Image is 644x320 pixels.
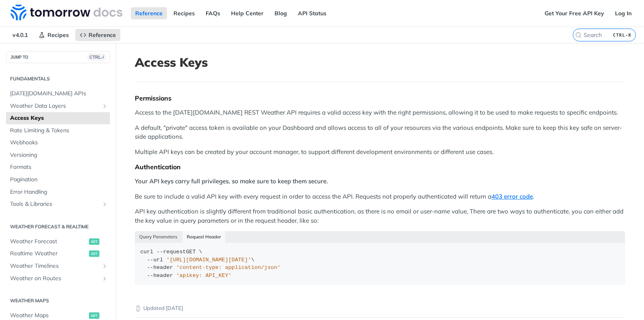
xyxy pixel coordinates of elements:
[147,257,163,263] span: --url
[89,250,99,257] span: get
[169,7,199,19] a: Recipes
[10,151,108,159] span: Versioning
[135,192,625,201] p: Be sure to include a valid API key with every request in order to access the API. Requests not pr...
[135,108,625,117] p: Access to the [DATE][DOMAIN_NAME] REST Weather API requires a valid access key with the right per...
[135,55,625,70] h1: Access Keys
[10,238,87,246] span: Weather Forecast
[6,174,110,186] a: Pagination
[201,7,225,19] a: FAQs
[101,275,108,282] button: Show subpages for Weather on Routes
[6,273,110,285] a: Weather on RoutesShow subpages for Weather on Routes
[6,149,110,161] a: Versioning
[10,90,108,98] span: [DATE][DOMAIN_NAME] APIs
[135,207,625,225] p: API key authentication is slightly different from traditional basic authentication, as there is n...
[6,260,110,272] a: Weather TimelinesShow subpages for Weather Timelines
[89,31,116,39] span: Reference
[10,250,87,258] span: Realtime Weather
[10,176,108,184] span: Pagination
[10,312,87,320] span: Weather Maps
[6,297,110,304] h2: Weather Maps
[89,238,99,245] span: get
[10,188,108,196] span: Error Handling
[575,32,582,38] svg: Search
[135,163,625,171] div: Authentication
[75,29,120,41] a: Reference
[6,198,110,210] a: Tools & LibrariesShow subpages for Tools & Libraries
[140,249,153,255] span: curl
[10,4,122,21] img: Tomorrow.io Weather API Docs
[176,273,232,279] span: 'apikey: API_KEY'
[540,7,609,19] a: Get Your Free API Key
[101,201,108,207] button: Show subpages for Tools & Libraries
[34,29,73,41] a: Recipes
[135,123,625,142] p: A default, "private" access token is available on your Dashboard and allows access to all of your...
[491,193,533,200] a: 403 error code
[6,186,110,198] a: Error Handling
[8,29,32,41] span: v4.0.1
[611,7,636,19] a: Log In
[135,94,625,102] div: Permissions
[147,273,173,279] span: --header
[101,263,108,269] button: Show subpages for Weather Timelines
[6,248,110,260] a: Realtime Weatherget
[147,265,173,271] span: --header
[270,7,291,19] a: Blog
[10,139,108,147] span: Webhooks
[10,102,99,110] span: Weather Data Layers
[10,163,108,171] span: Formats
[47,31,69,39] span: Recipes
[135,148,625,157] p: Multiple API keys can be created by your account manager, to support different development enviro...
[6,100,110,112] a: Weather Data LayersShow subpages for Weather Data Layers
[140,248,620,279] div: GET \ \
[611,31,634,39] kbd: CTRL-K
[176,265,281,271] span: 'content-type: application/json'
[10,127,108,135] span: Rate Limiting & Tokens
[6,236,110,248] a: Weather Forecastget
[6,137,110,149] a: Webhooks
[227,7,268,19] a: Help Center
[135,304,625,312] p: Updated [DATE]
[135,177,328,185] strong: Your API keys carry full privileges, so make sure to keep them secure.
[10,200,99,208] span: Tools & Libraries
[131,7,167,19] a: Reference
[6,88,110,100] a: [DATE][DOMAIN_NAME] APIs
[6,161,110,173] a: Formats
[6,75,110,82] h2: Fundamentals
[10,262,99,270] span: Weather Timelines
[293,7,331,19] a: API Status
[101,103,108,109] button: Show subpages for Weather Data Layers
[157,249,186,255] span: --request
[6,51,110,63] button: JUMP TOCTRL-/
[89,312,99,319] span: get
[10,275,99,283] span: Weather on Routes
[6,125,110,137] a: Rate Limiting & Tokens
[6,112,110,124] a: Access Keys
[88,54,105,60] span: CTRL-/
[10,114,108,122] span: Access Keys
[135,231,182,242] button: Query Parameters
[6,223,110,230] h2: Weather Forecast & realtime
[166,257,251,263] span: '[URL][DOMAIN_NAME][DATE]'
